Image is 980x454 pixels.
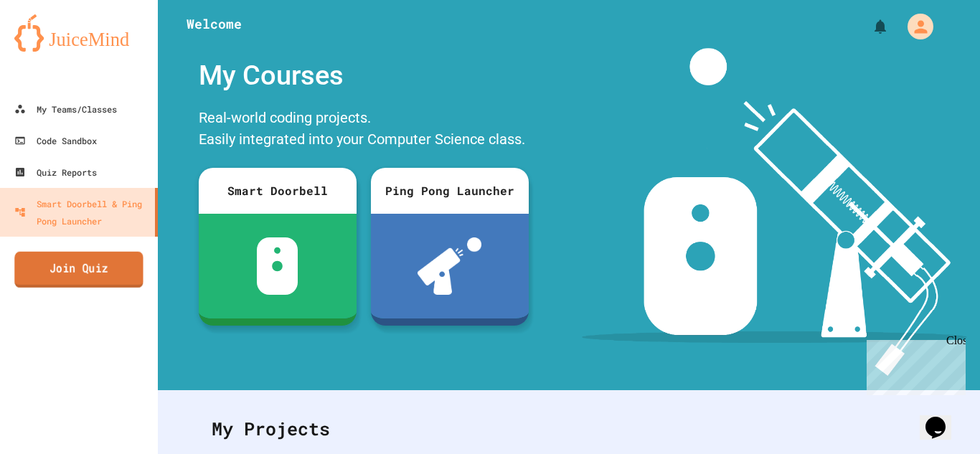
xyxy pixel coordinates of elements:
iframe: chat widget [861,334,966,395]
div: Quiz Reports [14,164,97,181]
div: Code Sandbox [14,132,97,149]
div: My Courses [192,48,536,103]
div: Smart Doorbell & Ping Pong Launcher [14,195,149,230]
div: My Teams/Classes [14,100,117,118]
img: ppl-with-ball.png [418,237,481,295]
div: My Account [892,10,937,43]
a: Join Quiz [14,252,143,288]
div: Real-world coding projects. Easily integrated into your Computer Science class. [192,103,536,157]
img: sdb-white.svg [257,237,298,295]
img: logo-orange.svg [14,14,143,52]
img: banner-image-my-projects.png [582,48,966,376]
div: My Notifications [845,14,892,39]
div: Ping Pong Launcher [371,168,529,214]
div: Smart Doorbell [199,168,357,214]
div: Chat with us now!Close [6,6,99,91]
iframe: chat widget [920,397,966,440]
